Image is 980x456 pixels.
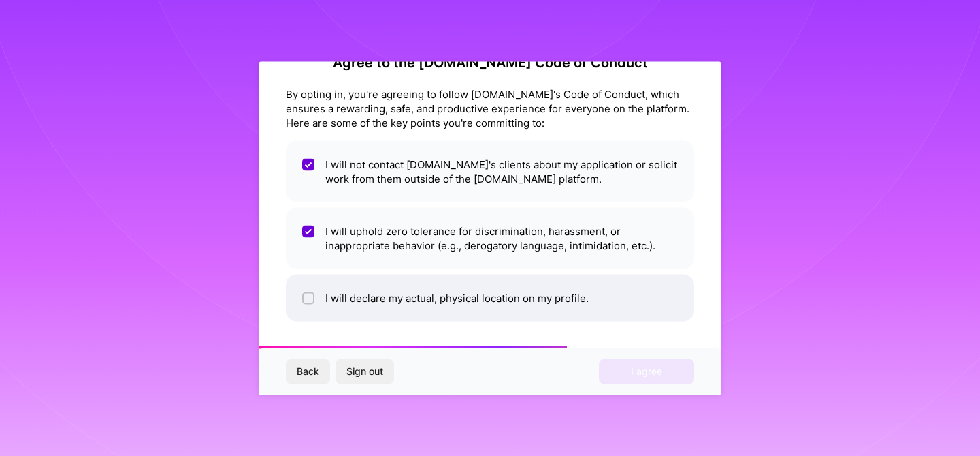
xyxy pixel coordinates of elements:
[286,274,694,321] li: I will declare my actual, physical location on my profile.
[286,207,694,269] li: I will uphold zero tolerance for discrimination, harassment, or inappropriate behavior (e.g., der...
[297,365,319,378] span: Back
[286,359,330,384] button: Back
[286,140,694,202] li: I will not contact [DOMAIN_NAME]'s clients about my application or solicit work from them outside...
[336,359,394,384] button: Sign out
[286,87,694,130] div: By opting in, you're agreeing to follow [DOMAIN_NAME]'s Code of Conduct, which ensures a rewardin...
[346,365,383,378] span: Sign out
[286,54,694,70] h2: Agree to the [DOMAIN_NAME] Code of Conduct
